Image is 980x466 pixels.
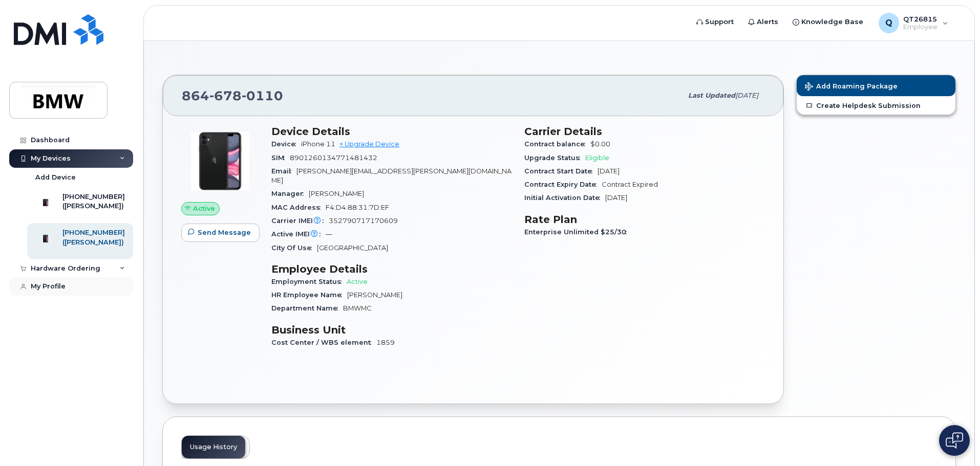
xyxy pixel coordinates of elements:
button: Add Roaming Package [797,75,955,96]
span: [DATE] [735,92,758,99]
span: $0.00 [590,140,610,148]
span: [PERSON_NAME] [347,291,402,299]
span: 8901260134771481432 [290,154,377,162]
span: Send Message [198,228,251,237]
span: 864 [182,88,283,103]
a: + Upgrade Device [339,140,399,148]
span: 0110 [242,88,283,103]
span: iPhone 11 [301,140,335,148]
span: Active [347,278,368,285]
span: Carrier IMEI [271,217,329,225]
span: F4:D4:88:31:7D:EF [326,204,389,211]
h3: Carrier Details [524,125,765,138]
span: Cost Center / WBS element [271,339,376,346]
h3: Employee Details [271,263,512,275]
a: Create Helpdesk Submission [797,96,955,115]
span: [GEOGRAPHIC_DATA] [317,244,388,252]
span: HR Employee Name [271,291,347,299]
span: MAC Address [271,204,326,211]
span: Active IMEI [271,230,326,238]
span: City Of Use [271,244,317,252]
span: Active [193,204,215,213]
span: Device [271,140,301,148]
span: — [326,230,332,238]
span: 1859 [376,339,395,346]
h3: Business Unit [271,324,512,336]
h3: Rate Plan [524,213,765,226]
span: [PERSON_NAME][EMAIL_ADDRESS][PERSON_NAME][DOMAIN_NAME] [271,167,512,184]
span: Last updated [688,92,735,99]
span: Upgrade Status [524,154,585,162]
span: Initial Activation Date [524,194,605,202]
span: Enterprise Unlimited $25/30 [524,228,632,236]
span: SIM [271,154,290,162]
span: Department Name [271,304,343,312]
span: Email [271,167,296,175]
span: Employment Status [271,278,347,285]
span: 352790717170609 [329,217,398,225]
span: [DATE] [598,167,620,175]
span: Contract balance [524,140,590,148]
span: [PERSON_NAME] [309,190,364,197]
h3: Device Details [271,125,512,138]
span: [DATE] [605,194,627,202]
span: Add Roaming Package [805,82,898,92]
span: Contract Start Date [524,167,598,175]
button: Send Message [181,224,260,242]
span: Eligible [585,154,609,162]
img: Open chat [946,432,963,449]
span: 678 [209,88,242,103]
span: Contract Expiry Date [524,181,602,188]
span: Contract Expired [602,181,658,188]
img: iPhone_11.jpg [189,130,251,192]
span: Manager [271,190,309,197]
span: BMWMC [343,304,372,312]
